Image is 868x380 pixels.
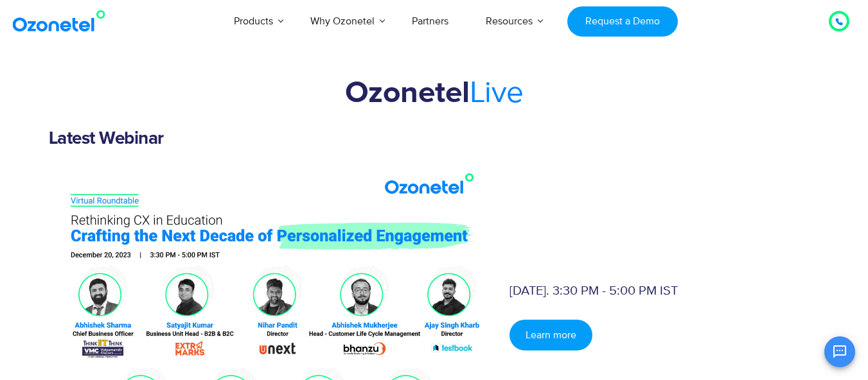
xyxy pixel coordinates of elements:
h1: Latest Webinar [49,128,820,149]
a: Request a Demo [567,6,677,37]
button: Open chat [824,336,855,367]
h2: Ozonetel [49,75,820,111]
a: Learn more [509,320,592,350]
span: Live [470,74,524,112]
date: [DATE]. 3:30 PM - 5:00 PM IST [509,283,678,298]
